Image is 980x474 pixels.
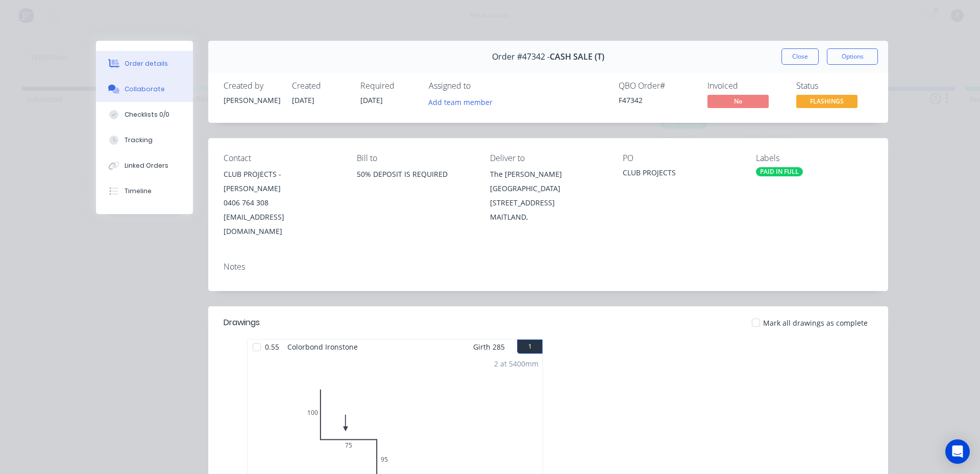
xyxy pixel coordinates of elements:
div: 50% DEPOSIT IS REQUIRED [357,167,474,200]
div: CLUB PROJECTS - [PERSON_NAME] [224,167,340,196]
button: Checklists 0/0 [96,102,193,127]
div: Created [292,81,348,91]
button: Collaborate [96,76,193,102]
span: Girth 285 [473,339,505,354]
div: MAITLAND, [490,210,607,224]
div: Invoiced [707,81,784,91]
div: Status [796,81,873,91]
div: Contact [224,153,340,163]
div: Linked Orders [125,161,168,170]
button: Options [827,48,878,65]
div: Tracking [125,136,153,145]
div: F47342 [619,95,695,106]
span: Mark all drawings as complete [763,318,868,328]
button: Timeline [96,178,193,204]
span: Order #47342 - [492,52,550,62]
div: CLUB PROJECTS - [PERSON_NAME]0406 764 308[EMAIL_ADDRESS][DOMAIN_NAME] [224,167,340,239]
div: Deliver to [490,153,607,163]
button: Linked Orders [96,153,193,178]
button: Add team member [423,95,498,109]
div: CLUB PROJECTS [623,167,740,181]
button: Close [781,48,819,65]
span: No [707,95,769,108]
button: 1 [517,339,543,354]
span: Colorbond Ironstone [283,339,362,354]
div: Notes [224,262,873,272]
div: 0406 764 308 [224,196,340,210]
div: Order details [125,59,168,68]
div: 2 at 5400mm [494,358,538,369]
div: The [PERSON_NAME][GEOGRAPHIC_DATA][STREET_ADDRESS] [490,167,607,210]
div: Created by [224,81,280,91]
button: Add team member [429,95,498,109]
div: Labels [756,153,873,163]
span: FLASHINGS [796,95,857,108]
div: The [PERSON_NAME][GEOGRAPHIC_DATA][STREET_ADDRESS]MAITLAND, [490,167,607,224]
div: PO [623,153,740,163]
span: CASH SALE (T) [550,52,604,62]
button: Order details [96,51,193,76]
div: Required [360,81,416,91]
button: Tracking [96,127,193,153]
div: QBO Order # [619,81,695,91]
div: [PERSON_NAME] [224,95,280,106]
div: Assigned to [429,81,531,91]
div: Timeline [125,187,152,196]
div: [EMAIL_ADDRESS][DOMAIN_NAME] [224,210,340,239]
div: 50% DEPOSIT IS REQUIRED [357,167,474,181]
div: Collaborate [125,85,165,94]
div: Checklists 0/0 [125,110,169,119]
button: FLASHINGS [796,95,857,110]
div: Bill to [357,153,474,163]
div: Drawings [224,317,260,329]
span: [DATE] [292,95,314,105]
div: Open Intercom Messenger [945,439,970,464]
div: PAID IN FULL [756,167,803,176]
span: 0.55 [261,339,283,354]
span: [DATE] [360,95,383,105]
